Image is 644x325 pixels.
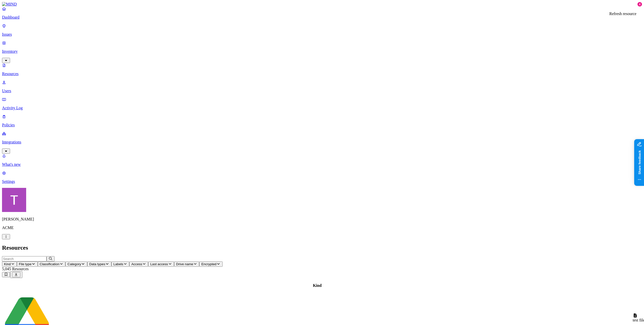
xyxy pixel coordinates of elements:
p: [PERSON_NAME] [2,217,642,222]
div: Kind [3,283,632,288]
input: Search [2,256,47,261]
p: Issues [2,32,642,37]
p: Settings [2,179,642,184]
div: 4 [637,2,642,7]
span: Drive name [176,262,193,266]
p: Users [2,89,642,93]
span: Data types [89,262,105,266]
p: Activity Log [2,106,642,110]
p: Inventory [2,49,642,54]
span: Kind [4,262,11,266]
span: Labels [113,262,123,266]
img: Tzvi Shir-Vaknin [2,188,26,212]
span: 5,045 Resources [2,267,29,271]
p: Resources [2,72,642,76]
span: Classification [40,262,60,266]
p: ACME [2,226,642,230]
span: File type [19,262,31,266]
img: MIND [2,2,17,7]
span: Category [67,262,81,266]
span: Access [131,262,142,266]
p: Policies [2,123,642,127]
span: Encrypted [201,262,216,266]
p: Dashboard [2,15,642,20]
div: Refresh resource [609,12,636,16]
p: Integrations [2,140,642,144]
h2: Resources [2,244,642,251]
span: Last access [150,262,168,266]
p: What's new [2,162,642,167]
